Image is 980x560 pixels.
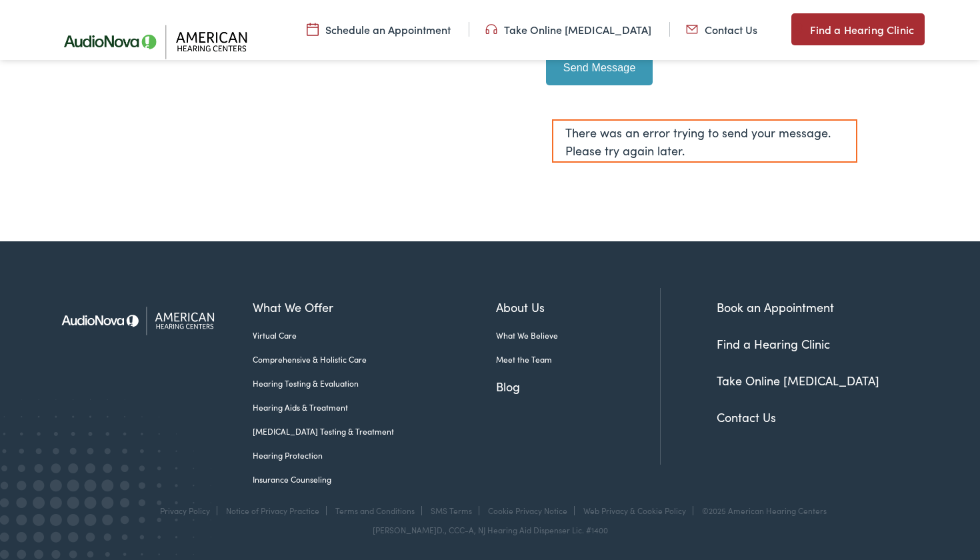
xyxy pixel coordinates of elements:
[686,22,757,37] a: Contact Us
[307,22,319,37] img: utility icon
[686,22,698,37] img: utility icon
[485,22,497,37] img: utility icon
[50,525,930,535] div: [PERSON_NAME]D., CCC-A, NJ Hearing Aid Dispenser Lic. #1400
[160,505,210,516] a: Privacy Policy
[485,22,651,37] a: Take Online [MEDICAL_DATA]
[717,409,776,425] a: Contact Us
[496,353,660,365] a: Meet the Team
[253,425,496,437] a: [MEDICAL_DATA] Testing & Treatment
[695,506,827,515] div: ©2025 American Hearing Centers
[488,505,567,516] a: Cookie Privacy Notice
[496,298,660,316] a: About Us
[253,298,496,316] a: What We Offer
[583,505,686,516] a: Web Privacy & Cookie Policy
[335,505,415,516] a: Terms and Conditions
[717,335,830,352] a: Find a Hearing Clinic
[253,401,496,413] a: Hearing Aids & Treatment
[717,372,879,389] a: Take Online [MEDICAL_DATA]
[546,52,653,85] input: Send Message
[253,353,496,365] a: Comprehensive & Holistic Care
[791,13,925,45] a: Find a Hearing Clinic
[496,377,660,395] a: Blog
[791,21,803,37] img: utility icon
[552,119,857,163] div: There was an error trying to send your message. Please try again later.
[253,449,496,461] a: Hearing Protection
[496,329,660,341] a: What We Believe
[253,377,496,389] a: Hearing Testing & Evaluation
[226,505,319,516] a: Notice of Privacy Practice
[50,288,233,353] img: American Hearing Centers
[253,329,496,341] a: Virtual Care
[253,473,496,485] a: Insurance Counseling
[307,22,451,37] a: Schedule an Appointment
[717,299,834,315] a: Book an Appointment
[431,505,472,516] a: SMS Terms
